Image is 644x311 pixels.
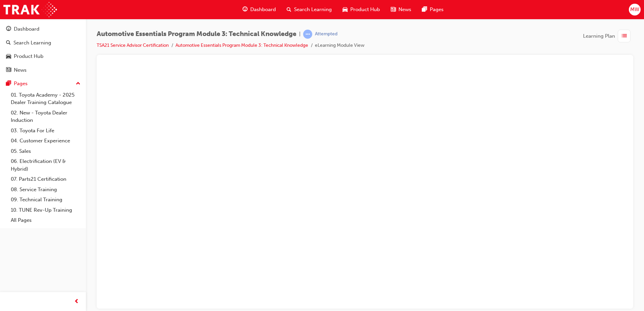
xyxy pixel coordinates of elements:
[13,39,51,47] div: Search Learning
[630,6,639,13] span: MW
[3,77,83,90] button: Pages
[8,205,83,215] a: 10. TUNE Rev-Up Training
[243,5,248,14] span: guage-icon
[303,30,312,39] span: learningRecordVerb_ATTEMPT-icon
[74,298,79,306] span: prev-icon
[6,26,11,32] span: guage-icon
[350,6,380,13] span: Product Hub
[583,30,633,42] button: Learning Plan
[299,30,300,38] span: |
[6,54,11,60] span: car-icon
[14,66,27,74] div: News
[422,5,427,14] span: pages-icon
[622,32,627,40] span: list-icon
[14,25,39,33] div: Dashboard
[8,126,83,136] a: 03. Toyota For Life
[8,146,83,157] a: 05. Sales
[337,3,385,16] a: car-iconProduct Hub
[8,156,83,174] a: 06. Electrification (EV & Hybrid)
[237,3,281,16] a: guage-iconDashboard
[250,6,276,13] span: Dashboard
[175,42,308,48] a: Automotive Essentials Program Module 3: Technical Knowledge
[8,108,83,126] a: 02. New - Toyota Dealer Induction
[3,64,83,76] a: News
[8,174,83,184] a: 07. Parts21 Certification
[3,50,83,63] a: Product Hub
[14,80,28,88] div: Pages
[417,3,449,16] a: pages-iconPages
[294,6,332,13] span: Search Learning
[583,32,615,40] span: Learning Plan
[8,215,83,226] a: All Pages
[629,4,641,15] button: MW
[6,81,11,87] span: pages-icon
[315,31,337,37] div: Attempted
[398,6,411,13] span: News
[343,5,348,14] span: car-icon
[8,184,83,195] a: 08. Service Training
[430,6,444,13] span: Pages
[385,3,417,16] a: news-iconNews
[6,67,11,73] span: news-icon
[97,42,169,48] a: TSA21 Service Advisor Certification
[97,30,296,38] span: Automotive Essentials Program Module 3: Technical Knowledge
[76,79,80,88] span: up-icon
[3,22,83,77] button: DashboardSearch LearningProduct HubNews
[3,2,57,17] img: Trak
[3,37,83,49] a: Search Learning
[6,40,11,46] span: search-icon
[3,23,83,35] a: Dashboard
[8,90,83,108] a: 01. Toyota Academy - 2025 Dealer Training Catalogue
[8,195,83,205] a: 09. Technical Training
[391,5,396,14] span: news-icon
[8,136,83,146] a: 04. Customer Experience
[14,53,43,60] div: Product Hub
[315,42,364,49] li: eLearning Module View
[287,5,291,14] span: search-icon
[281,3,337,16] a: search-iconSearch Learning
